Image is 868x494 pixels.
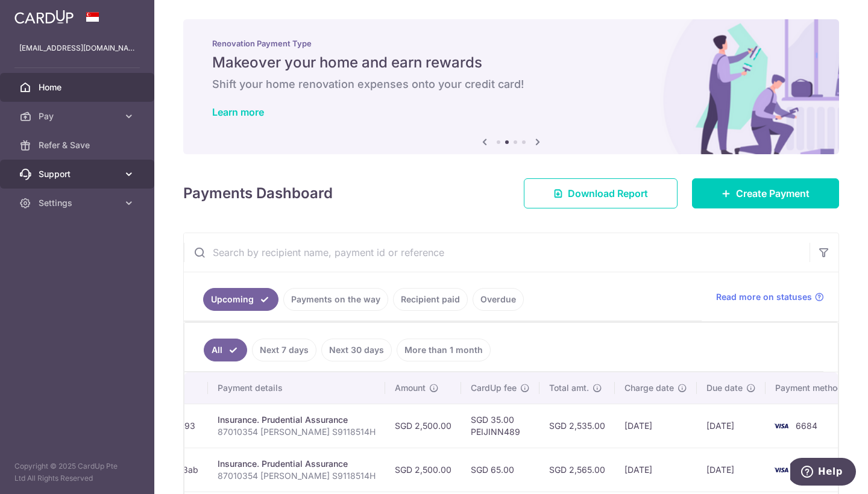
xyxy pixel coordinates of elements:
[471,382,517,394] span: CardUp fee
[218,470,376,482] p: 87010354 [PERSON_NAME] S9118514H
[19,42,135,54] p: [EMAIL_ADDRESS][DOMAIN_NAME]
[39,197,118,209] span: Settings
[212,77,810,92] h6: Shift your home renovation expenses onto your credit card!
[321,339,392,361] a: Next 30 days
[692,178,839,208] a: Create Payment
[14,10,74,24] img: CardUp
[769,419,793,433] img: Bank Card
[624,382,674,394] span: Charge date
[204,339,247,361] a: All
[766,372,857,404] th: Payment method
[736,186,810,201] span: Create Payment
[524,178,678,208] a: Download Report
[212,106,264,118] a: Learn more
[461,448,539,492] td: SGD 65.00
[385,404,461,448] td: SGD 2,500.00
[539,448,615,492] td: SGD 2,565.00
[697,448,766,492] td: [DATE]
[790,458,856,488] iframe: Opens a widget where you can find more information
[212,39,810,48] p: Renovation Payment Type
[39,81,118,93] span: Home
[769,463,793,477] img: Bank Card
[716,291,812,303] span: Read more on statuses
[539,404,615,448] td: SGD 2,535.00
[183,19,839,154] img: Renovation banner
[283,288,388,311] a: Payments on the way
[203,288,278,311] a: Upcoming
[395,382,426,394] span: Amount
[218,414,376,426] div: Insurance. Prudential Assurance
[473,288,524,311] a: Overdue
[39,168,118,180] span: Support
[397,339,491,361] a: More than 1 month
[183,183,333,204] h4: Payments Dashboard
[393,288,468,311] a: Recipient paid
[549,382,589,394] span: Total amt.
[218,458,376,470] div: Insurance. Prudential Assurance
[39,110,118,122] span: Pay
[212,53,810,72] h5: Makeover your home and earn rewards
[568,186,648,201] span: Download Report
[716,291,824,303] a: Read more on statuses
[385,448,461,492] td: SGD 2,500.00
[39,139,118,151] span: Refer & Save
[461,404,539,448] td: SGD 35.00 PEIJINN489
[615,404,697,448] td: [DATE]
[184,233,810,272] input: Search by recipient name, payment id or reference
[697,404,766,448] td: [DATE]
[706,382,743,394] span: Due date
[615,448,697,492] td: [DATE]
[252,339,316,361] a: Next 7 days
[208,372,385,404] th: Payment details
[218,426,376,438] p: 87010354 [PERSON_NAME] S9118514H
[796,421,817,431] span: 6684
